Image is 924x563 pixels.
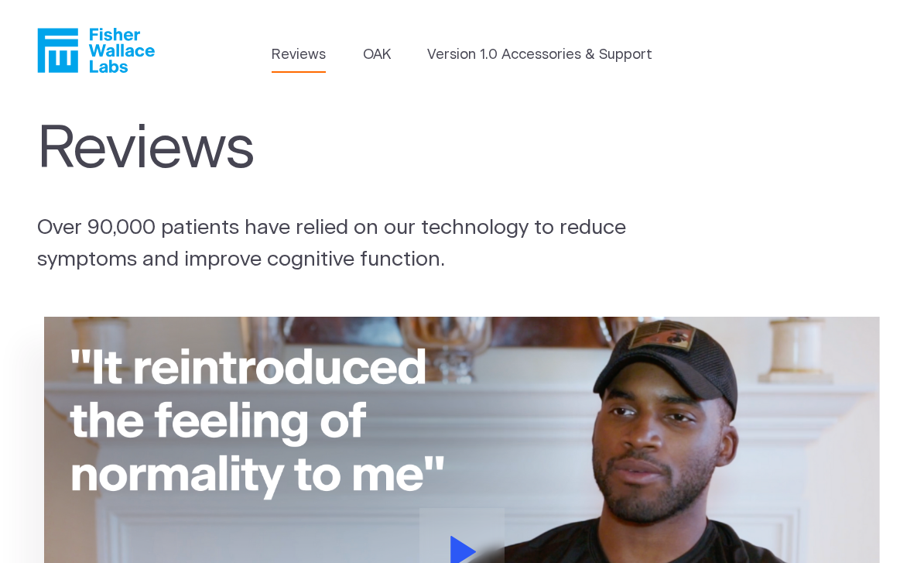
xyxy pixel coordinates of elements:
[37,212,642,275] p: Over 90,000 patients have relied on our technology to reduce symptoms and improve cognitive funct...
[37,28,155,73] a: Fisher Wallace
[363,45,391,66] a: OAK
[37,115,656,184] h1: Reviews
[427,45,652,66] a: Version 1.0 Accessories & Support
[272,45,326,66] a: Reviews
